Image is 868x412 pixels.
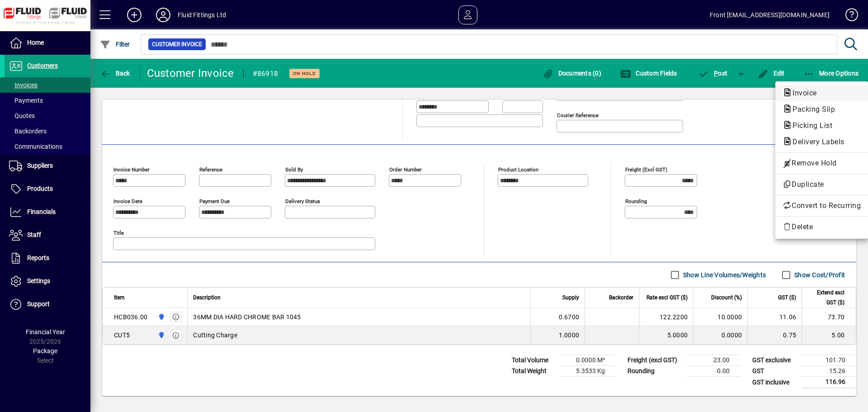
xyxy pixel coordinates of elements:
span: Invoice [783,89,821,97]
span: Packing Slip [783,105,840,114]
span: Remove Hold [783,158,861,169]
span: Convert to Recurring [783,200,861,211]
span: Delivery Labels [783,137,849,146]
span: Delete [783,222,861,232]
span: Duplicate [783,179,861,190]
span: Picking List [783,121,837,130]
